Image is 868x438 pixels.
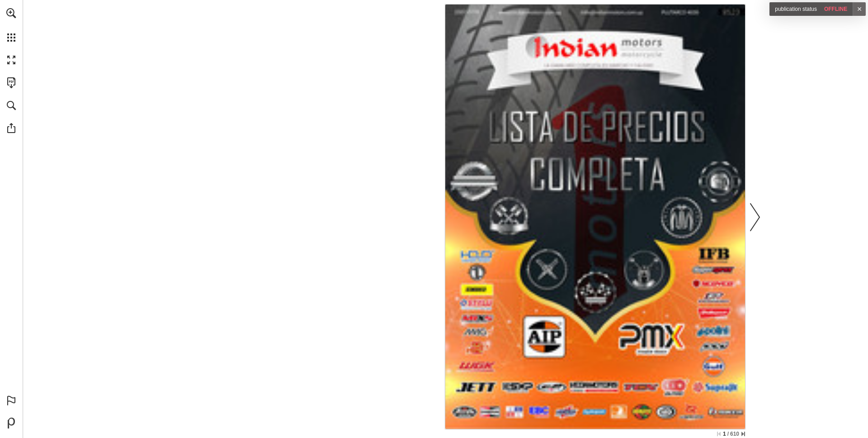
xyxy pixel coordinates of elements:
a: Next page [745,6,765,427]
span: 610 [730,430,739,438]
span: Publication Status [775,6,817,12]
span: 1 [723,430,726,438]
section: Publication Content - Mamba Dev - Analytics Dasboard - indian-motors (1) [146,5,745,429]
a: Skip to the first page [717,432,721,436]
img: info@indianmotors.com.uy www.indianmotors.com.uy 2507-7779 PLUTARCO 4030 8523 [445,5,745,429]
a: Skip to the last page [741,432,745,436]
a: ✕ [853,2,866,16]
span: / [726,430,730,438]
div: offline [769,2,853,16]
span: Current page position is 1 of 610 [723,430,739,437]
